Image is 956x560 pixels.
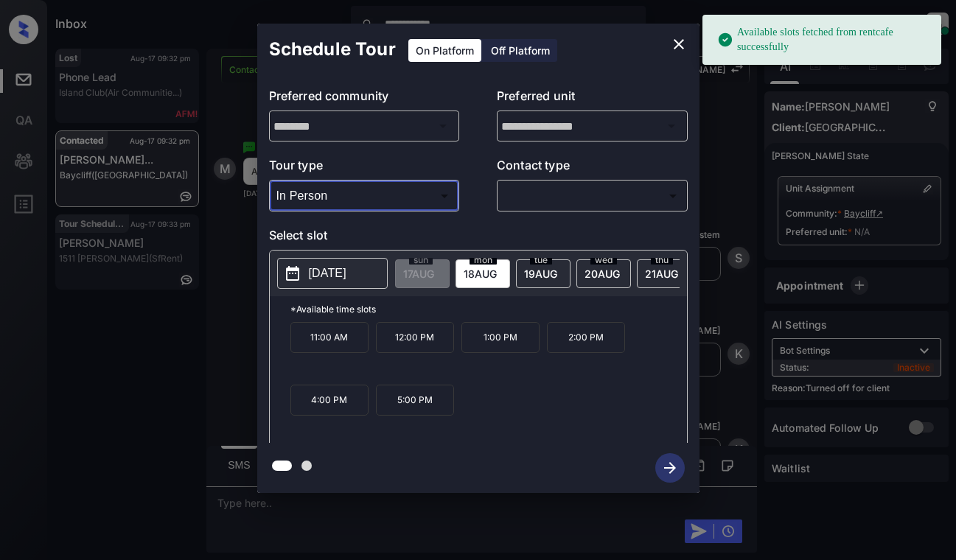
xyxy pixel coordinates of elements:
[590,256,617,265] span: wed
[637,259,691,288] div: date-select
[651,256,673,265] span: thu
[376,322,454,353] p: 12:00 PM
[309,265,346,282] p: [DATE]
[484,39,557,62] div: Off Platform
[290,322,369,353] p: 11:00 AM
[277,258,388,289] button: [DATE]
[269,226,688,250] p: Select slot
[470,256,497,265] span: mon
[461,322,540,353] p: 1:00 PM
[456,259,510,288] div: date-select
[269,156,460,180] p: Tour type
[464,267,497,280] span: 18 AUG
[290,296,687,322] p: *Available time slots
[290,385,369,416] p: 4:00 PM
[576,259,631,288] div: date-select
[547,322,625,353] p: 2:00 PM
[530,256,552,265] span: tue
[376,385,454,416] p: 5:00 PM
[516,259,571,288] div: date-select
[717,19,929,60] div: Available slots fetched from rentcafe successfully
[269,87,460,111] p: Preferred community
[257,24,408,75] h2: Schedule Tour
[497,156,688,180] p: Contact type
[645,267,678,280] span: 21 AUG
[273,183,456,208] div: In Person
[408,39,481,62] div: On Platform
[664,29,694,59] button: close
[524,267,557,280] span: 19 AUG
[585,267,620,280] span: 20 AUG
[497,87,688,111] p: Preferred unit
